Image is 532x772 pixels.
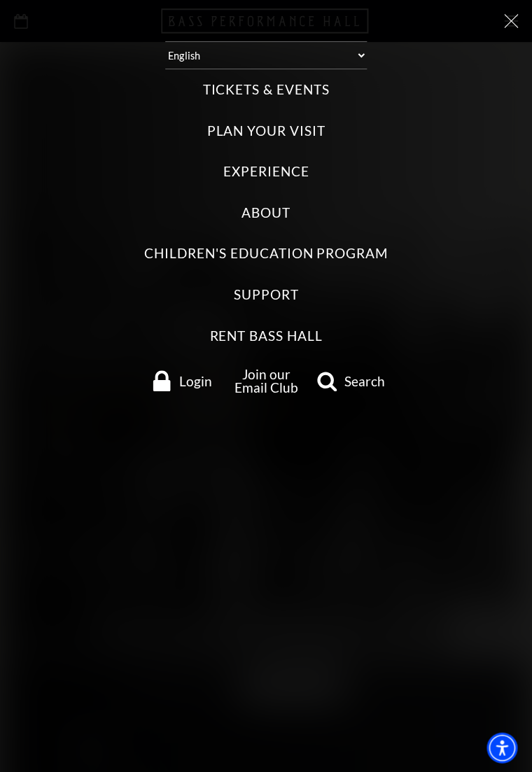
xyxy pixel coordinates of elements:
[486,732,517,763] div: Accessibility Menu
[140,370,223,391] a: Login
[206,122,325,141] label: Plan Your Visit
[165,41,367,69] select: Select:
[209,327,322,346] label: Rent Bass Hall
[179,374,212,388] span: Login
[202,80,329,99] label: Tickets & Events
[309,370,392,391] a: search
[234,366,297,395] a: Join our Email Club
[241,204,290,223] label: About
[144,244,388,263] label: Children's Education Program
[223,162,309,181] label: Experience
[234,286,299,304] label: Support
[344,374,385,388] span: Search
